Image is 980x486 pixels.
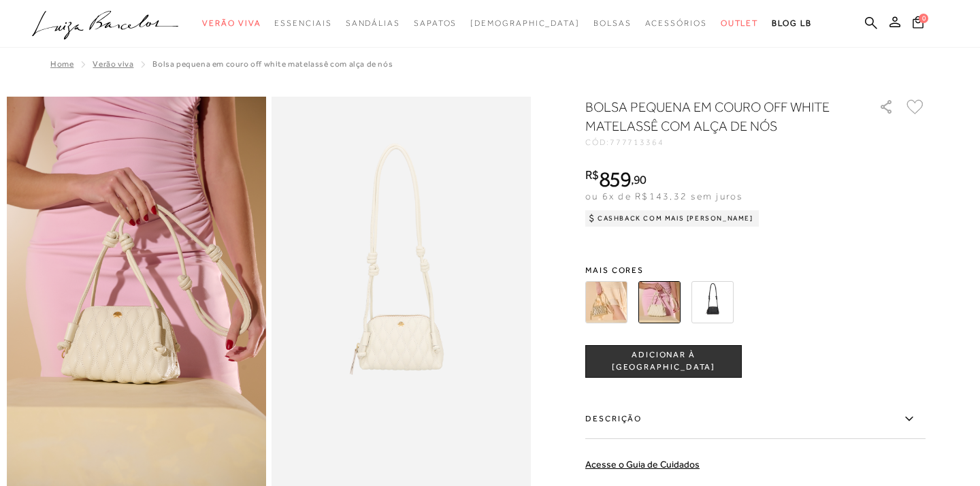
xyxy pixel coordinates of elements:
[7,97,266,486] img: image
[585,345,742,378] button: ADICIONAR À [GEOGRAPHIC_DATA]
[691,281,734,323] img: BOLSA PEQUENA EM COURO PRETO MATELASSÊ COM NÓS NA ALÇA
[152,59,393,69] span: BOLSA PEQUENA EM COURO OFF WHITE MATELASSÊ COM ALÇA DE NÓS
[919,14,928,23] span: 0
[586,349,741,373] span: ADICIONAR À [GEOGRAPHIC_DATA]
[585,169,599,181] i: R$
[274,11,331,36] a: categoryNavScreenReaderText
[599,167,631,191] span: 859
[585,191,742,201] span: ou 6x de R$143,32 sem juros
[202,18,261,28] span: Verão Viva
[585,400,926,439] label: Descrição
[470,11,580,36] a: noSubCategoriesText
[414,11,457,36] a: categoryNavScreenReaderText
[202,11,261,36] a: categoryNavScreenReaderText
[585,266,926,274] span: Mais cores
[772,18,811,28] span: BLOG LB
[93,59,133,69] a: Verão Viva
[909,15,928,33] button: 0
[414,18,457,28] span: Sapatos
[610,137,664,147] span: 777713364
[634,172,647,187] span: 90
[470,18,580,28] span: [DEMOGRAPHIC_DATA]
[274,18,331,28] span: Essenciais
[272,97,531,486] img: image
[721,18,759,28] span: Outlet
[721,11,759,36] a: categoryNavScreenReaderText
[346,11,400,36] a: categoryNavScreenReaderText
[585,459,700,470] a: Acesse o Guia de Cuidados
[346,18,400,28] span: Sandálias
[593,11,632,36] a: categoryNavScreenReaderText
[593,18,632,28] span: Bolsas
[645,18,707,28] span: Acessórios
[585,281,627,323] img: BOLSA PEQUENA EM COURO DOURADO COM NÓS NA ALÇA
[585,97,840,135] h1: BOLSA PEQUENA EM COURO OFF WHITE MATELASSÊ COM ALÇA DE NÓS
[645,11,707,36] a: categoryNavScreenReaderText
[772,11,811,36] a: BLOG LB
[585,210,759,227] div: Cashback com Mais [PERSON_NAME]
[631,174,647,186] i: ,
[585,138,857,146] div: CÓD:
[50,59,73,69] a: Home
[638,281,681,323] img: BOLSA PEQUENA EM COURO OFF WHITE MATELASSÊ COM ALÇA DE NÓS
